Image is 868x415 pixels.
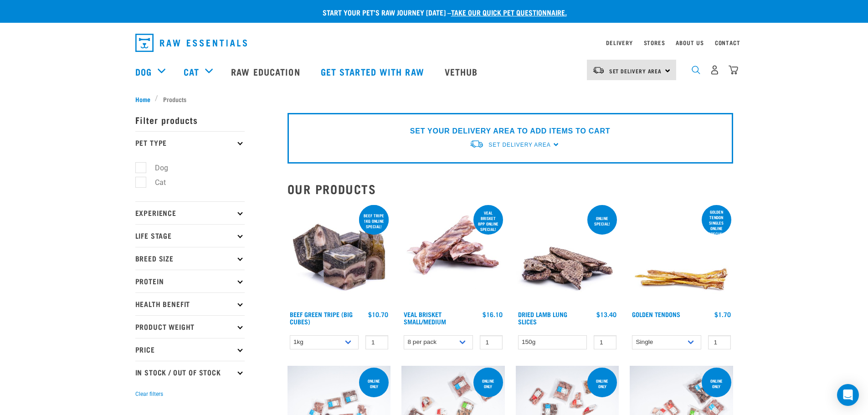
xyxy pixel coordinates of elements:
span: Set Delivery Area [488,142,550,148]
a: Contact [715,41,740,44]
p: Experience [135,201,245,224]
img: van-moving.png [592,66,605,74]
input: 1 [480,335,503,349]
a: About Us [676,41,704,44]
img: home-icon@2x.png [729,65,738,75]
p: Pet Type [135,131,245,154]
a: Beef Green Tripe (Big Cubes) [290,313,353,323]
img: van-moving.png [469,139,484,149]
div: ONLINE SPECIAL! [587,211,617,231]
a: Veal Brisket Small/Medium [404,313,446,323]
p: Filter products [135,108,245,131]
img: Raw Essentials Logo [135,34,247,52]
a: Stores [644,41,665,44]
p: Health Benefit [135,292,245,315]
div: Online Only [473,374,503,393]
img: 1303 Lamb Lung Slices 01 [516,203,619,307]
p: Protein [135,270,245,292]
nav: breadcrumbs [135,94,733,104]
img: 1293 Golden Tendons 01 [630,203,733,307]
div: $10.70 [368,311,388,318]
a: Delivery [606,41,632,44]
div: $13.40 [596,311,616,318]
input: 1 [708,335,731,349]
div: Open Intercom Messenger [837,384,859,406]
label: Dog [140,162,172,174]
p: In Stock / Out Of Stock [135,361,245,384]
p: Breed Size [135,247,245,270]
div: ONLINE ONLY [359,374,389,393]
div: Online Only [587,374,617,393]
a: take our quick pet questionnaire. [451,10,567,14]
img: 1044 Green Tripe Beef [288,203,391,307]
a: Golden Tendons [632,313,680,316]
a: Get started with Raw [312,53,436,90]
span: Set Delivery Area [609,69,662,72]
a: Raw Education [222,53,311,90]
img: 1207 Veal Brisket 4pp 01 [401,203,505,307]
img: home-icon-1@2x.png [692,66,700,74]
a: Cat [184,65,199,78]
p: Product Weight [135,315,245,338]
div: Beef tripe 1kg online special! [359,209,389,233]
div: Golden Tendon singles online special! [702,205,731,241]
a: Vethub [436,53,489,90]
input: 1 [365,335,388,349]
div: $16.10 [483,311,503,318]
p: Life Stage [135,224,245,247]
div: Veal Brisket 8pp online special! [473,206,503,236]
p: Price [135,338,245,361]
a: Home [135,94,155,104]
a: Dog [135,65,152,78]
span: Home [135,94,150,104]
div: Online Only [702,374,731,393]
h2: Our Products [288,182,733,196]
div: $1.70 [714,311,731,318]
label: Cat [140,177,169,188]
input: 1 [594,335,616,349]
img: user.png [710,65,719,75]
nav: dropdown navigation [128,30,740,56]
button: Clear filters [135,390,163,398]
p: SET YOUR DELIVERY AREA TO ADD ITEMS TO CART [410,126,610,137]
a: Dried Lamb Lung Slices [518,313,567,323]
